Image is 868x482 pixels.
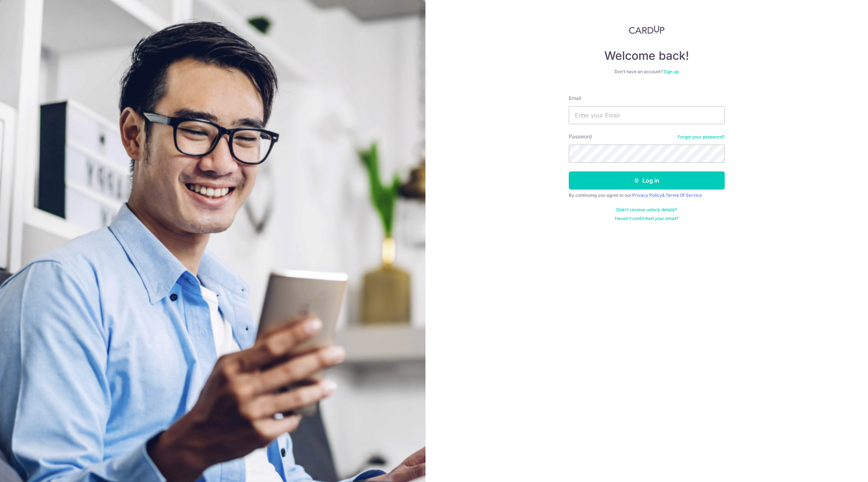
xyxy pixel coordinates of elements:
[569,171,725,190] button: Log in
[666,192,702,198] a: Terms Of Service
[615,216,679,221] a: Haven't confirmed your email?
[663,69,679,74] a: Sign up
[569,133,592,140] label: Password
[629,25,665,34] img: CardUp Logo
[632,192,662,198] a: Privacy Policy
[569,49,725,63] h4: Welcome back!
[616,207,677,213] a: Didn't receive unlock details?
[569,192,725,198] div: By continuing you agree to our &
[569,69,725,75] div: Don’t have an account?
[569,106,725,124] input: Enter your Email
[569,95,581,102] label: Email
[678,134,725,140] a: Forgot your password?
